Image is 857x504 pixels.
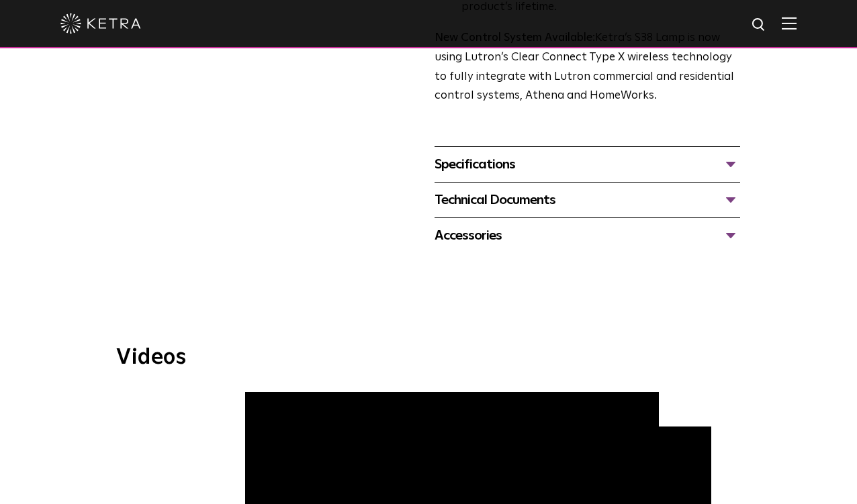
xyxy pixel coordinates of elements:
div: Technical Documents [435,189,740,211]
img: search icon [751,17,768,34]
h3: Videos [116,347,741,368]
img: ketra-logo-2019-white [60,13,141,34]
div: Accessories [435,225,740,246]
p: Ketra’s S38 Lamp is now using Lutron’s Clear Connect Type X wireless technology to fully integrat... [435,29,740,107]
div: Specifications [435,154,740,175]
img: Hamburger%20Nav.svg [782,17,797,30]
